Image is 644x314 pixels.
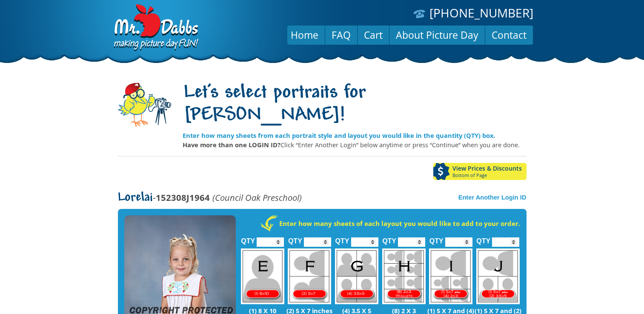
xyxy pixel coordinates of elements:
a: [PHONE_NUMBER] [429,5,533,21]
strong: Have more than one LOGIN ID? [183,140,280,149]
label: QTY [241,228,255,249]
label: QTY [476,228,490,249]
span: Bottom of Page [452,173,527,178]
strong: Enter how many sheets of each layout you would like to add to your order. [279,219,520,228]
img: G [335,248,378,304]
img: E [241,248,284,304]
img: H [382,248,426,304]
a: About Picture Day [389,25,485,45]
a: Contact [485,25,533,45]
img: camera-mascot [118,83,171,127]
strong: 152308J1964 [156,191,210,203]
p: - [118,193,302,203]
a: Enter Another Login ID [458,194,527,201]
strong: Enter how many sheets from each portrait style and layout you would like in the quantity (QTY) box. [183,131,495,140]
img: I [429,248,472,304]
a: Home [284,25,325,45]
img: F [288,248,331,304]
p: Click “Enter Another Login” below anytime or press “Continue” when you are done. [183,140,527,149]
label: QTY [288,228,302,249]
label: QTY [382,228,396,249]
h1: Let's select portraits for [PERSON_NAME]! [183,82,527,127]
span: Lorelai [118,191,153,205]
label: QTY [335,228,349,249]
a: Cart [358,25,389,45]
img: Dabbs Company [111,4,200,52]
em: (Council Oak Preschool) [212,191,302,203]
label: QTY [429,228,444,249]
a: FAQ [325,25,357,45]
a: View Prices & DiscountsBottom of Page [433,163,527,180]
img: J [476,248,520,304]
